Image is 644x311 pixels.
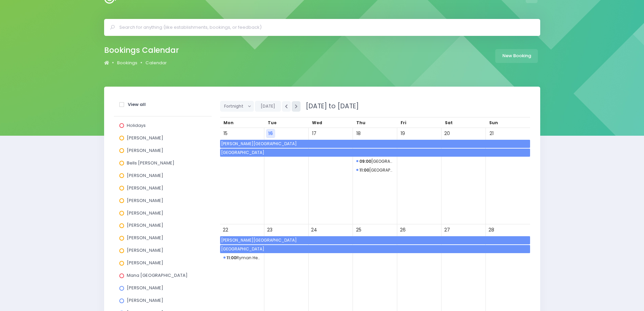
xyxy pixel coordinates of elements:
[220,101,254,112] button: Fortnight
[268,120,277,126] span: Tue
[104,46,179,55] h2: Bookings Calendar
[310,129,319,138] span: 17
[354,225,363,235] span: 25
[127,147,163,154] span: [PERSON_NAME]
[127,197,163,204] span: [PERSON_NAME]
[145,60,167,66] a: Calendar
[356,120,365,126] span: Thu
[356,157,394,165] span: Golden Grove School
[445,120,453,126] span: Sat
[127,122,146,129] span: Holidays
[220,140,530,148] span: Dawson School
[312,120,322,126] span: Wed
[127,160,174,166] span: Bells [PERSON_NAME]
[356,166,394,174] span: St Andrews Chilton Kindergarten
[255,101,281,112] button: [DATE]
[354,129,363,138] span: 18
[127,297,163,304] span: [PERSON_NAME]
[127,247,163,253] span: [PERSON_NAME]
[221,129,230,138] span: 15
[117,60,137,66] a: Bookings
[127,285,163,291] span: [PERSON_NAME]
[127,235,163,241] span: [PERSON_NAME]
[128,101,146,108] strong: View all
[487,225,496,235] span: 28
[220,236,530,244] span: Dawson School
[401,120,406,126] span: Fri
[224,101,245,111] span: Fortnight
[443,225,452,235] span: 27
[443,129,452,138] span: 20
[495,49,538,63] a: New Booking
[127,210,163,216] span: [PERSON_NAME]
[127,222,163,228] span: [PERSON_NAME]
[310,225,319,235] span: 24
[487,129,496,138] span: 21
[302,102,359,111] span: [DATE] to [DATE]
[359,158,371,164] strong: 09:00
[119,22,531,32] input: Search for anything (like establishments, bookings, or feedback)
[127,172,163,179] span: [PERSON_NAME]
[221,225,230,235] span: 22
[398,225,407,235] span: 26
[226,255,236,261] strong: 11:00
[223,120,234,126] span: Mon
[127,272,188,279] span: Mana [GEOGRAPHIC_DATA]
[266,129,275,138] span: 16
[359,167,369,173] strong: 11:00
[127,135,163,141] span: [PERSON_NAME]
[265,225,275,235] span: 23
[220,149,530,157] span: De La Salle College
[489,120,498,126] span: Sun
[127,185,163,191] span: [PERSON_NAME]
[398,129,407,138] span: 19
[220,245,530,253] span: De La Salle College
[127,260,163,266] span: [PERSON_NAME]
[223,254,261,262] span: Ryman Healthcare Edmund Hillary Retirement Village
